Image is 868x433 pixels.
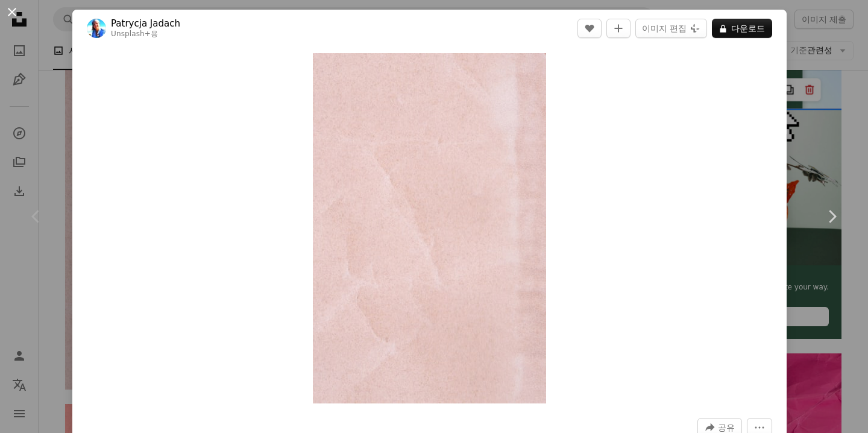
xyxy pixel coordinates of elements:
a: 다음 [796,159,868,274]
button: 다운로드 [712,19,772,38]
img: 테이블 위에 놓인 종이 한 장을 클로즈업한 사진 [313,53,546,403]
a: Unsplash+ [111,30,151,38]
button: 이 이미지 확대 [313,53,546,403]
img: Patrycja Jadach의 프로필로 이동 [87,19,106,38]
button: 좋아요 [577,19,602,38]
button: 컬렉션에 추가 [606,19,631,38]
button: 이미지 편집 [635,19,707,38]
a: Patrycja Jadach [111,17,180,30]
div: 용 [111,30,180,39]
